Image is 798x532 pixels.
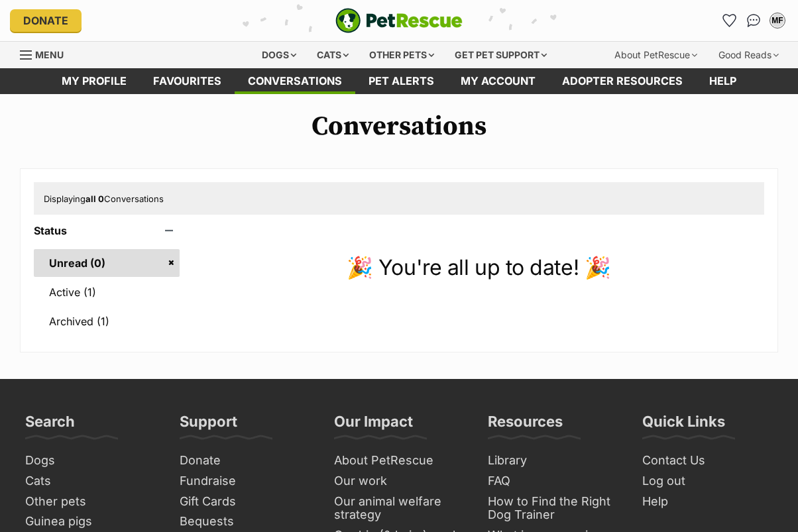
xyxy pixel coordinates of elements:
a: Other pets [20,492,161,512]
a: Our work [329,471,470,492]
a: PetRescue [335,8,463,33]
a: Conversations [743,10,764,31]
a: FAQ [483,471,624,492]
a: Adopter resources [549,68,696,94]
div: Dogs [253,42,306,68]
a: Favourites [719,10,740,31]
h3: Resources [488,412,563,439]
a: Library [483,451,624,471]
strong: all 0 [85,193,104,204]
ul: Account quick links [719,10,788,31]
img: logo-e224e6f780fb5917bec1dbf3a21bbac754714ae5b6737aabdf751b685950b380.svg [335,8,463,33]
h3: Support [180,412,237,439]
h3: Search [25,412,75,439]
span: Displaying Conversations [44,193,164,204]
a: Favourites [140,68,235,94]
h3: Quick Links [642,412,725,439]
a: Unread (0) [34,249,180,277]
a: Our animal welfare strategy [329,492,470,525]
img: chat-41dd97257d64d25036548639549fe6c8038ab92f7586957e7f3b1b290dea8141.svg [747,14,761,27]
a: My account [447,68,549,94]
button: My account [767,10,788,31]
div: Good Reads [709,42,788,68]
a: Help [637,492,778,512]
div: MF [771,14,784,27]
a: conversations [235,68,355,94]
a: Guinea pigs [20,511,161,532]
a: Bequests [174,511,315,532]
a: Menu [20,42,73,66]
a: Donate [10,9,82,32]
a: How to Find the Right Dog Trainer [483,492,624,525]
a: Help [696,68,750,94]
a: Cats [20,471,161,492]
div: Cats [308,42,358,68]
a: Archived (1) [34,307,180,335]
span: Menu [35,49,64,60]
div: Get pet support [445,42,556,68]
a: Pet alerts [355,68,447,94]
a: Dogs [20,451,161,471]
div: About PetRescue [605,42,707,68]
a: Donate [174,451,315,471]
a: About PetRescue [329,451,470,471]
header: Status [34,225,180,237]
div: Other pets [360,42,443,68]
a: Log out [637,471,778,492]
h3: Our Impact [334,412,413,439]
p: 🎉 You're all up to date! 🎉 [193,252,764,284]
a: Contact Us [637,451,778,471]
a: My profile [48,68,140,94]
a: Active (1) [34,278,180,306]
a: Gift Cards [174,492,315,512]
a: Fundraise [174,471,315,492]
